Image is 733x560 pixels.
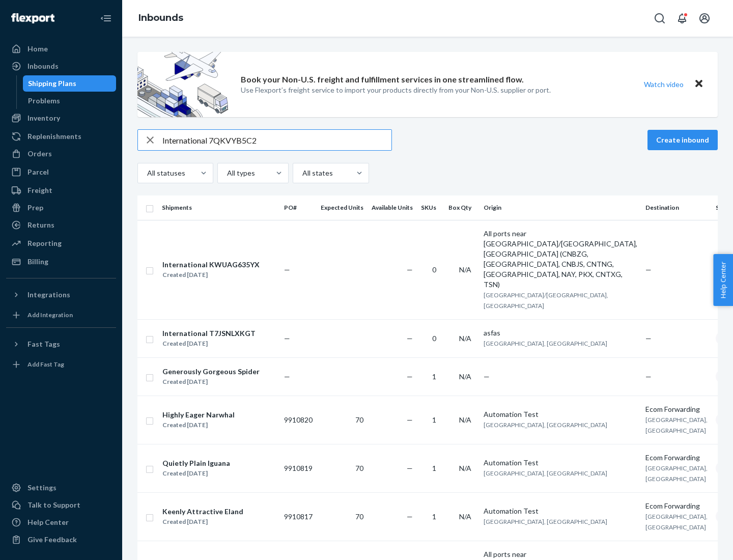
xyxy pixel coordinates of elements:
[484,469,607,477] span: [GEOGRAPHIC_DATA], [GEOGRAPHIC_DATA]
[6,164,116,180] a: Parcel
[162,377,260,387] div: Created [DATE]
[6,41,116,57] a: Home
[6,110,116,126] a: Inventory
[284,334,290,343] span: —
[417,195,444,220] th: SKUs
[645,453,708,463] div: Ecom Forwarding
[301,168,302,178] input: All states
[6,480,116,496] a: Settings
[6,254,116,270] a: Billing
[645,265,652,274] span: —
[484,458,637,468] div: Automation Test
[645,501,708,511] div: Ecom Forwarding
[432,265,436,274] span: 0
[645,372,652,381] span: —
[23,75,117,92] a: Shipping Plans
[27,185,52,195] div: Freight
[692,77,706,92] button: Close
[484,328,637,338] div: asfas
[138,12,183,23] a: Inbounds
[645,404,708,414] div: Ecom Forwarding
[484,229,637,290] div: All ports near [GEOGRAPHIC_DATA]/[GEOGRAPHIC_DATA], [GEOGRAPHIC_DATA] (CNBZG, [GEOGRAPHIC_DATA], ...
[484,340,607,347] span: [GEOGRAPHIC_DATA], [GEOGRAPHIC_DATA]
[280,444,317,492] td: 9910819
[27,290,70,300] div: Integrations
[27,535,77,545] div: Give Feedback
[407,372,413,381] span: —
[27,61,59,71] div: Inbounds
[484,372,490,381] span: —
[27,44,48,54] div: Home
[27,167,49,177] div: Parcel
[641,195,712,220] th: Destination
[27,113,60,123] div: Inventory
[484,421,607,429] span: [GEOGRAPHIC_DATA], [GEOGRAPHIC_DATA]
[407,512,413,521] span: —
[650,8,670,29] button: Open Search Box
[162,328,256,339] div: International T7JSNLXKGT
[6,235,116,251] a: Reporting
[241,74,524,86] p: Book your Non-U.S. freight and fulfillment services in one streamlined flow.
[694,8,715,29] button: Open account menu
[27,517,69,527] div: Help Center
[647,130,718,150] button: Create inbound
[432,512,436,521] span: 1
[130,4,191,33] ol: breadcrumbs
[11,13,54,23] img: Flexport logo
[6,307,116,323] a: Add Integration
[6,217,116,233] a: Returns
[96,8,116,29] button: Close Navigation
[162,260,260,270] div: International KWUAG635YX
[637,77,690,92] button: Watch video
[6,287,116,303] button: Integrations
[28,96,60,106] div: Problems
[355,415,363,424] span: 70
[162,458,230,468] div: Quietly Plain Iguana
[162,410,235,420] div: Highly Eager Narwhal
[407,334,413,343] span: —
[645,464,708,483] span: [GEOGRAPHIC_DATA], [GEOGRAPHIC_DATA]
[432,372,436,381] span: 1
[6,200,116,216] a: Prep
[672,8,692,29] button: Open notifications
[28,78,76,89] div: Shipping Plans
[459,372,471,381] span: N/A
[459,265,471,274] span: N/A
[6,336,116,352] button: Fast Tags
[162,130,391,150] input: Search inbounds by name, destination, msku...
[158,195,280,220] th: Shipments
[162,468,230,479] div: Created [DATE]
[480,195,641,220] th: Origin
[713,254,733,306] button: Help Center
[6,128,116,145] a: Replenishments
[6,514,116,530] a: Help Center
[645,334,652,343] span: —
[27,149,52,159] div: Orders
[432,334,436,343] span: 0
[23,93,117,109] a: Problems
[459,334,471,343] span: N/A
[162,420,235,430] div: Created [DATE]
[317,195,368,220] th: Expected Units
[484,506,637,516] div: Automation Test
[27,311,73,319] div: Add Integration
[6,182,116,199] a: Freight
[284,372,290,381] span: —
[444,195,480,220] th: Box Qty
[6,58,116,74] a: Inbounds
[162,339,256,349] div: Created [DATE]
[27,500,80,510] div: Talk to Support
[368,195,417,220] th: Available Units
[27,360,64,369] div: Add Fast Tag
[146,168,147,178] input: All statuses
[484,291,608,310] span: [GEOGRAPHIC_DATA]/[GEOGRAPHIC_DATA], [GEOGRAPHIC_DATA]
[459,415,471,424] span: N/A
[226,168,227,178] input: All types
[162,507,243,517] div: Keenly Attractive Eland
[6,531,116,548] button: Give Feedback
[645,416,708,434] span: [GEOGRAPHIC_DATA], [GEOGRAPHIC_DATA]
[280,396,317,444] td: 9910820
[162,270,260,280] div: Created [DATE]
[407,415,413,424] span: —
